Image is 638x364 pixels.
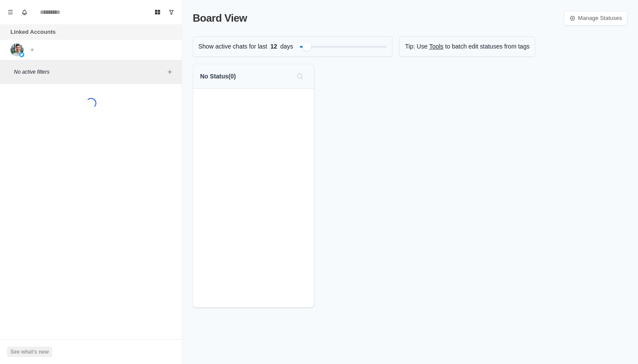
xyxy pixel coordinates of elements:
p: days [280,42,293,51]
p: Tip: Use [405,42,428,51]
p: Show active chats for last [198,42,267,51]
button: Show unread conversations [164,5,178,19]
p: to batch edit statuses from tags [445,42,530,51]
a: Manage Statuses [564,11,628,26]
button: Board View [151,5,164,19]
img: picture [10,43,23,56]
img: picture [19,52,24,57]
button: See what's new [7,347,52,357]
p: Linked Accounts [10,28,56,36]
button: Menu [3,5,17,19]
a: Tools [429,42,444,51]
p: No Status ( 0 ) [200,72,236,81]
div: Filter by activity days [303,42,311,51]
button: Search [293,69,307,83]
p: Board View [193,10,247,26]
p: No active filters [14,68,164,76]
button: Add filters [164,67,175,77]
button: Notifications [17,5,31,19]
span: 12 [267,42,280,51]
button: Add account [27,45,37,55]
